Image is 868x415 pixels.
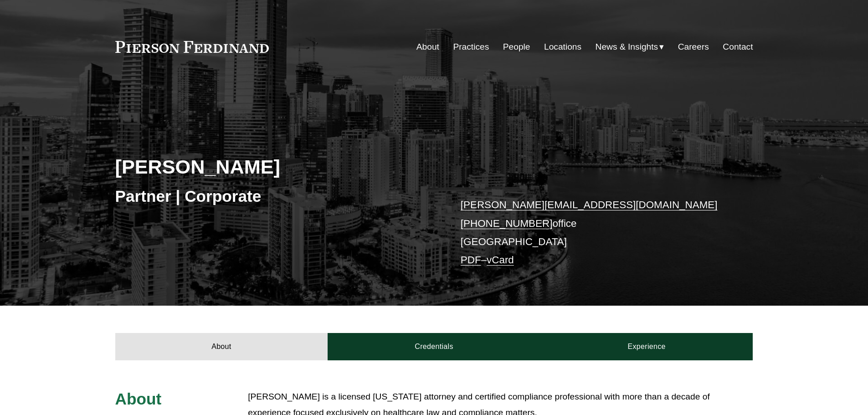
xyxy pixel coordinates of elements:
a: Careers [678,38,709,56]
a: Contact [723,38,753,56]
a: PDF [461,254,481,266]
a: Locations [544,38,581,56]
a: [PHONE_NUMBER] [461,218,553,229]
a: folder dropdown [596,38,664,56]
a: Practices [453,38,489,56]
a: Credentials [328,333,540,360]
h3: Partner | Corporate [115,186,434,206]
a: About [115,333,328,360]
span: News & Insights [596,39,658,55]
a: People [503,38,530,56]
h2: [PERSON_NAME] [115,155,434,179]
a: About [416,38,439,56]
a: Experience [540,333,753,360]
span: About [115,390,162,408]
a: [PERSON_NAME][EMAIL_ADDRESS][DOMAIN_NAME] [461,199,718,210]
a: vCard [487,254,514,266]
p: office [GEOGRAPHIC_DATA] – [461,196,726,269]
